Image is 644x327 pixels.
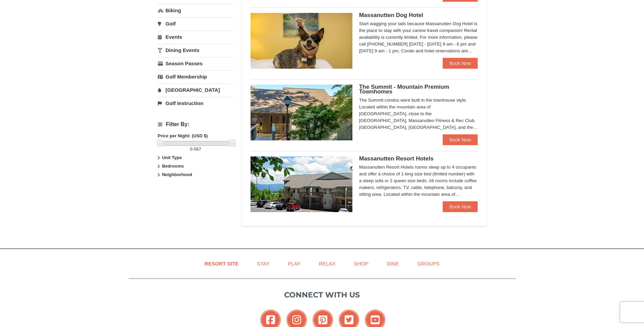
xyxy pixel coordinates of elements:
[162,155,182,160] strong: Unit Type
[443,58,478,69] a: Book Now
[378,256,407,271] a: Dine
[129,289,516,300] p: Connect with us
[346,256,377,271] a: Shop
[443,134,478,145] a: Book Now
[251,85,352,140] img: 19219034-1-0eee7e00.jpg
[279,256,309,271] a: Play
[359,97,478,131] div: The Summit condos were built in the townhouse style. Located within the mountain area of [GEOGRAP...
[158,121,234,127] h4: Filter By:
[162,172,192,177] strong: Neighborhood
[158,17,234,30] a: Golf
[251,156,352,212] img: 19219026-1-e3b4ac8e.jpg
[158,57,234,70] a: Season Passes
[158,84,234,96] a: [GEOGRAPHIC_DATA]
[310,256,344,271] a: Relax
[190,147,192,152] span: 0
[359,84,449,95] span: The Summit - Mountain Premium Townhomes
[158,44,234,56] a: Dining Events
[158,133,208,138] strong: Price per Night: (USD $)
[158,4,234,17] a: Biking
[409,256,448,271] a: Groups
[158,146,234,153] label: -
[359,12,423,18] span: Massanutten Dog Hotel
[359,20,478,54] div: Start wagging your tails because Massanutten Dog Hotel is the place to stay with your canine trav...
[158,31,234,43] a: Events
[194,147,201,152] span: 567
[162,163,184,169] strong: Bedrooms
[158,97,234,109] a: Golf Instruction
[359,164,478,198] div: Massanutten Resort Hotels rooms sleep up to 4 occupants and offer a choice of 1 king size bed (li...
[196,256,247,271] a: Resort Site
[158,70,234,83] a: Golf Membership
[443,201,478,212] a: Book Now
[251,13,352,69] img: 27428181-5-81c892a3.jpg
[359,155,434,162] span: Massanutten Resort Hotels
[249,256,278,271] a: Stay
